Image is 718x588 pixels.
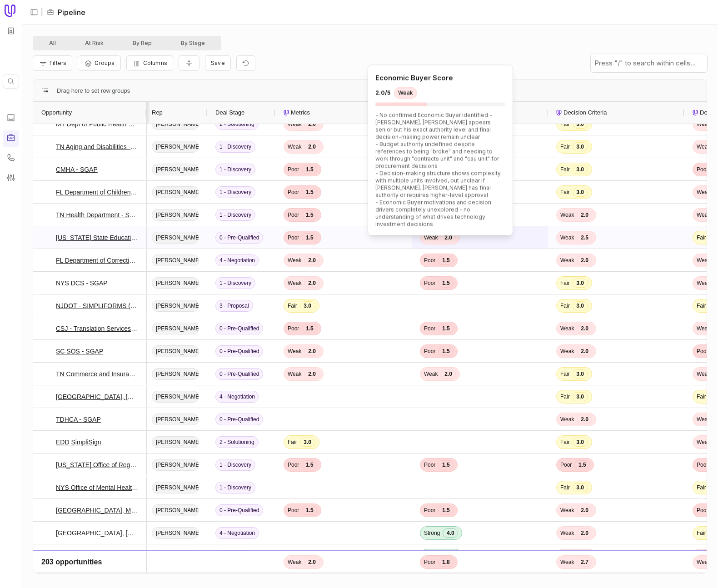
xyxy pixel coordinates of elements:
button: Create a new saved view [205,55,231,71]
a: TN Aging and Disabilities - Independent MAPS Initiative [56,141,139,152]
span: Weak [697,120,710,128]
span: 1.5 [302,210,317,219]
span: Fair [560,439,570,446]
a: NYS Office of Mental Health - SGAP [56,482,139,493]
span: 1.5 [438,460,454,469]
span: Fair [697,393,706,400]
span: [PERSON_NAME] [152,573,199,584]
span: 1 - Discovery [215,141,255,153]
span: [PERSON_NAME] [152,391,199,403]
span: 2.0 [577,528,592,538]
span: [PERSON_NAME] [152,232,199,244]
span: 1.5 [438,256,454,265]
span: Fair [697,302,706,309]
span: [PERSON_NAME] [152,164,199,175]
span: Poor [424,279,435,287]
span: [PERSON_NAME] [152,254,199,266]
span: Fair [560,120,570,128]
span: Fair [560,393,570,400]
span: 3.0 [573,142,588,151]
a: DCSS - SendGrid Upsell [56,573,125,584]
span: 0 - Pre-Qualified [215,323,263,334]
a: TN Health Department - SGAP [56,209,139,220]
button: Columns [126,55,173,71]
a: [GEOGRAPHIC_DATA], [GEOGRAPHIC_DATA] - [GEOGRAPHIC_DATA]5 ELA Upsell [56,550,139,561]
span: Poor [288,325,299,332]
span: 0 - Pre-Qualified [215,504,263,516]
span: Weak [697,439,710,446]
a: CSJ - Translation Services Upsel [56,323,139,334]
span: 1.5 [438,324,454,333]
span: 0 - Pre-Qualified [215,345,263,357]
span: 2.0 [577,210,592,219]
span: 2.5 [577,233,592,242]
span: Weak [697,189,710,196]
span: [PERSON_NAME] [152,186,199,198]
span: 1.5 [302,324,317,333]
span: Drag here to set row groups [57,85,130,96]
span: 3.0 [573,392,588,401]
span: Fair [560,302,570,309]
span: 1.5 [574,460,590,469]
span: 3.0 [573,301,588,310]
span: [PERSON_NAME] [152,300,199,312]
span: 2.0 [577,256,592,265]
button: All [35,38,70,49]
span: 3.0 [300,301,315,310]
span: 0 - Pre-Qualified [215,414,263,425]
span: [PERSON_NAME] [152,436,199,448]
a: NJDOT - SIMPLIFORMS (550 forms) - Professional Services [56,300,139,311]
button: By Stage [166,38,219,49]
span: Poor [424,348,435,355]
span: 4 - Negotiation [215,527,259,539]
span: Metrics [291,107,310,118]
span: | [41,7,43,18]
a: [GEOGRAPHIC_DATA], [GEOGRAPHIC_DATA] - 300 Additional PS Hours [56,391,139,402]
span: 2.0 [304,347,319,356]
span: Columns [143,60,167,66]
a: SC SOS - SGAP [56,346,103,357]
span: 0 - Pre-Qualified [215,368,263,380]
a: MT Dept of Public Health & Human Service [56,119,139,130]
span: Weak [697,143,710,150]
button: Reset view [236,55,255,71]
a: [GEOGRAPHIC_DATA], MD Veteran Affairs- SGAP [56,505,139,516]
li: Pipeline [47,7,85,18]
button: Filter Pipeline [33,55,72,71]
button: Expand sidebar [27,5,41,19]
span: Poor [288,461,299,468]
span: 3.0 [573,438,588,447]
a: [GEOGRAPHIC_DATA], [GEOGRAPHIC_DATA] - Y5 Upsell [56,528,139,538]
span: [PERSON_NAME] [152,368,199,380]
span: [PERSON_NAME] [152,118,199,130]
span: Poor [288,507,299,514]
span: Weak [697,325,710,332]
div: - No confirmed Economic Buyer identified - [PERSON_NAME]. [PERSON_NAME] appears senior but his ex... [375,112,505,228]
span: 1 - Discovery [215,164,255,175]
span: 1.5 [438,347,454,356]
button: Collapse all rows [179,55,199,71]
span: 1 - Discovery [215,459,255,471]
span: [PERSON_NAME] [152,323,199,334]
span: Fair [560,370,570,378]
span: 3.0 [300,438,315,447]
span: [PERSON_NAME] [152,504,199,516]
button: Group Pipeline [78,55,120,71]
span: Weak [288,257,301,264]
span: Weak [560,416,574,423]
a: EDD SimpliSign [56,437,101,448]
span: Weak [697,552,710,559]
span: 3.0 [573,165,588,174]
a: NYS DCS - SGAP [56,278,108,289]
span: Poor [424,461,435,468]
span: 2.0 [577,551,592,560]
span: 1 - Discovery [215,209,255,221]
span: 2.0 [304,256,319,265]
span: Weak [288,143,301,150]
button: At Risk [70,38,118,49]
span: Weak [560,529,574,537]
span: Fair [288,302,297,309]
span: Decision Criteria [563,107,607,118]
span: 3.0 [573,279,588,288]
span: 2.0 [577,415,592,424]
